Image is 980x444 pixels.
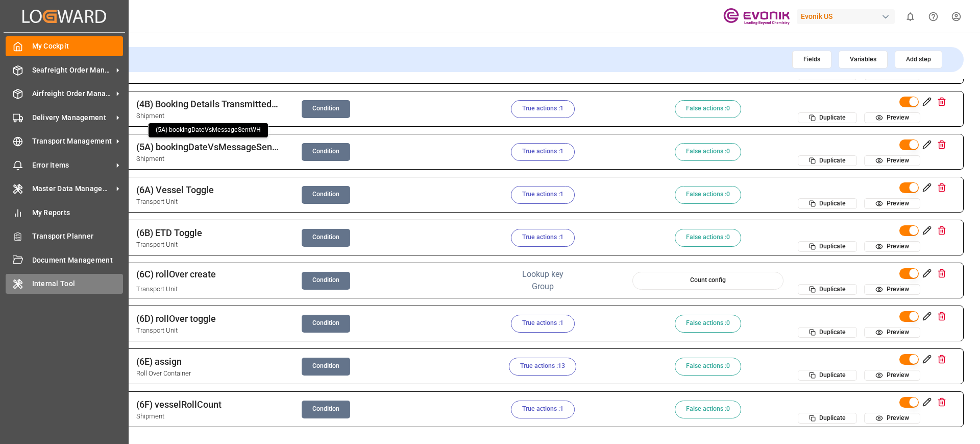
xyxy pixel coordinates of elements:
[798,241,857,252] button: Duplicate
[50,91,964,127] div: 8.Assign(4B) Booking Details Transmitted to SAPShipmentConditionTrue actions :1False actions :0Du...
[6,250,123,270] a: Document Management
[922,5,945,28] button: Help Center
[798,370,857,381] button: Duplicate
[798,284,857,295] button: Duplicate
[864,112,920,123] button: Preview
[32,160,113,171] span: Error Items
[675,100,741,118] button: False actions :0
[302,100,350,118] button: Condition
[797,7,899,26] button: Evonik US
[632,143,783,161] button: False actions :0
[675,186,741,204] button: False actions :0
[32,136,113,147] span: Transport Management
[675,229,741,247] button: False actions :0
[895,51,942,68] button: Add step
[864,327,920,338] button: Preview
[136,240,287,250] div: Transport Unit
[798,327,857,338] button: Duplicate
[511,186,575,204] button: True actions :1
[467,401,618,418] button: True actions :1
[864,155,920,166] button: Preview
[136,411,287,422] div: Shipment
[864,198,920,209] button: Preview
[136,154,287,164] div: Shipment
[864,370,920,381] button: Preview
[136,312,279,325] div: (6D) rollOver toggle
[632,186,783,204] button: False actions :0
[50,348,964,384] div: 14.Assign(6E) assignRoll Over ContainerConditionTrue actions :13False actions :0DuplicatePreview
[798,198,857,209] button: Duplicate
[136,267,279,281] button: (6C) rollOver create
[798,413,857,424] button: Duplicate
[632,272,783,290] button: Count config
[864,284,920,295] button: Preview
[798,155,857,166] button: Duplicate
[302,272,350,290] button: Condition
[50,263,964,298] div: 12.Create(6C) rollOver createTransport UnitConditionLookup keyGroupCount configDuplicatePreview
[136,111,287,121] div: Shipment
[32,88,113,99] span: Airfreight Order Management
[467,186,618,204] button: True actions :1
[675,315,741,333] button: False actions :0
[511,229,575,247] button: True actions :1
[136,183,279,197] div: (6A) Vessel Toggle
[792,51,831,68] button: Fields
[467,315,618,333] button: True actions :1
[50,391,964,427] div: 15.Assign(6F) vesselRollCountShipmentConditionTrue actions :1False actions :0DuplicatePreview
[839,51,888,68] button: Variables
[467,358,618,376] button: True actions :13
[532,281,554,293] button: Group
[32,255,124,266] span: Document Management
[723,8,790,26] img: Evonik-brand-mark-Deep-Purple-RGB.jpeg_1700498283.jpeg
[136,226,279,240] div: (6B) ETD Toggle
[32,231,124,242] span: Transport Planner
[136,325,287,336] div: Transport Unit
[675,358,741,376] button: False actions :0
[50,134,964,170] div: 9.Assign(5A) bookingDateVsMessageSentWH(5A) bookingDateVsMessageSentWHShipmentConditionTrue actio...
[632,401,783,418] button: False actions :0
[32,183,113,194] span: Master Data Management
[632,358,783,376] button: False actions :0
[32,207,124,218] span: My Reports
[302,401,350,418] button: Condition
[302,315,350,333] button: Condition
[675,143,741,161] button: False actions :0
[302,358,350,376] button: Condition
[302,143,350,161] button: Condition
[798,112,857,123] button: Duplicate
[511,143,575,161] button: True actions :1
[136,368,287,379] div: Roll Over Container
[511,315,575,333] button: True actions :1
[899,5,922,28] button: show 0 new notifications
[864,241,920,252] button: Preview
[302,229,350,247] button: Condition
[32,41,124,52] span: My Cockpit
[136,284,287,294] div: Transport Unit
[864,413,920,424] button: Preview
[302,186,350,204] button: Condition
[467,143,618,161] button: True actions :1
[6,274,123,294] a: Internal Tool
[797,9,895,24] div: Evonik US
[6,202,123,222] a: My Reports
[675,401,741,418] button: False actions :0
[467,100,618,118] button: True actions :1
[136,140,279,154] div: (5A) bookingDateVsMessageSentWH
[136,97,279,111] div: (4B) Booking Details Transmitted to SAP
[32,112,113,123] span: Delivery Management
[148,123,268,138] div: (5A) bookingDateVsMessageSentWH
[32,278,124,289] span: Internal Tool
[632,100,783,118] button: False actions :0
